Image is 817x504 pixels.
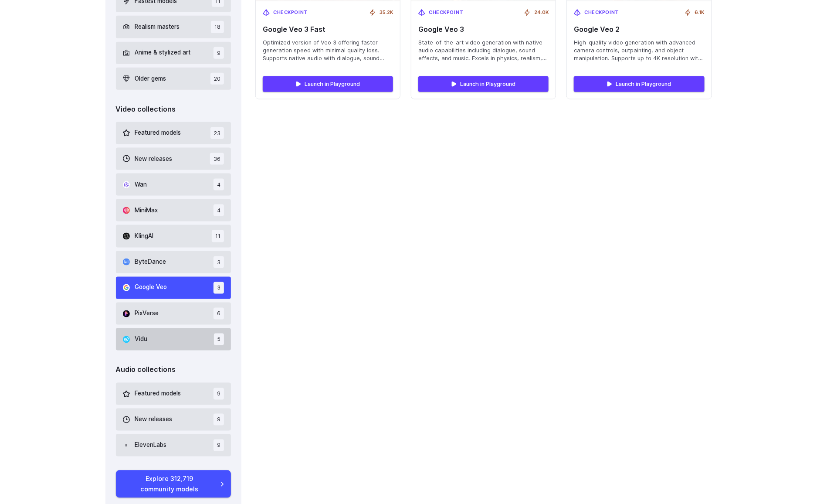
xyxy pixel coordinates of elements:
[210,153,224,165] span: 36
[584,9,619,17] span: Checkpoint
[135,415,173,425] span: New releases
[210,73,224,85] span: 20
[135,180,147,190] span: Wan
[135,154,173,164] span: New releases
[214,256,224,268] span: 3
[116,383,231,405] button: Featured models 9
[273,9,308,17] span: Checkpoint
[135,128,181,138] span: Featured models
[418,76,549,92] a: Launch in Playground
[116,434,231,456] button: ElevenLabs 9
[116,225,231,247] button: KlingAI 11
[116,277,231,299] button: Google Veo 3
[214,308,224,320] span: 6
[116,364,231,376] div: Audio collections
[116,174,231,196] button: Wan 4
[263,39,393,62] span: Optimized version of Veo 3 offering faster generation speed with minimal quality loss. Supports n...
[135,335,148,344] span: Vidu
[135,206,158,215] span: MiniMax
[116,199,231,221] button: MiniMax 4
[574,25,704,34] span: Google Veo 2
[116,251,231,273] button: ByteDance 3
[214,282,224,294] span: 3
[135,232,154,241] span: KlingAI
[116,16,231,38] button: Realism masters 18
[135,309,159,319] span: PixVerse
[534,9,549,17] span: 24.0K
[116,303,231,325] button: PixVerse 6
[214,179,224,191] span: 4
[116,470,231,497] a: Explore 312,719 community models
[212,230,224,242] span: 11
[263,76,393,92] a: Launch in Playground
[214,414,224,426] span: 9
[211,21,224,33] span: 18
[210,127,224,139] span: 23
[116,104,231,115] div: Video collections
[574,76,704,92] a: Launch in Playground
[214,334,224,345] span: 5
[418,25,549,34] span: Google Veo 3
[135,22,180,32] span: Realism masters
[418,39,549,62] span: State-of-the-art video generation with native audio capabilities including dialogue, sound effect...
[116,148,231,170] button: New releases 36
[135,441,167,450] span: ElevenLabs
[135,283,167,293] span: Google Veo
[135,257,166,267] span: ByteDance
[214,388,224,400] span: 9
[116,328,231,351] button: Vidu 5
[135,74,166,84] span: Older gems
[214,204,224,216] span: 4
[263,25,393,34] span: Google Veo 3 Fast
[116,409,231,431] button: New releases 9
[214,47,224,59] span: 9
[116,122,231,144] button: Featured models 23
[214,439,224,451] span: 9
[574,39,704,62] span: High-quality video generation with advanced camera controls, outpainting, and object manipulation...
[116,68,231,90] button: Older gems 20
[135,389,181,399] span: Featured models
[116,42,231,64] button: Anime & stylized art 9
[380,9,393,17] span: 35.2K
[429,9,464,17] span: Checkpoint
[135,48,191,58] span: Anime & stylized art
[695,9,705,17] span: 6.1K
